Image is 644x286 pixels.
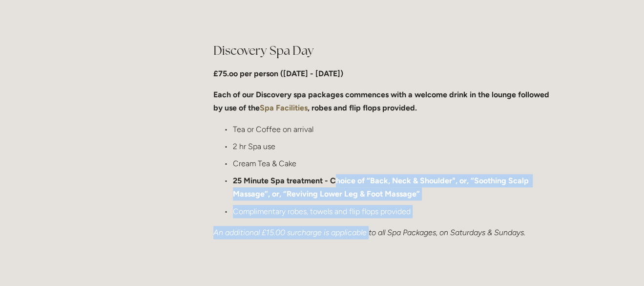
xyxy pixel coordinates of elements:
strong: Each of our Discovery spa packages commences with a welcome drink in the lounge followed by use o... [213,90,551,112]
p: Complimentary robes, towels and flip flops provided [233,205,556,218]
strong: , robes and flip flops provided. [308,103,417,112]
strong: 25 Minute Spa treatment - Choice of “Back, Neck & Shoulder", or, “Soothing Scalp Massage”, or, “R... [233,176,531,198]
h2: Discovery Spa Day [213,42,556,59]
p: Cream Tea & Cake [233,157,556,170]
p: 2 hr Spa use [233,140,556,153]
strong: £75.oo per person ([DATE] - [DATE]) [213,69,343,78]
p: Tea or Coffee on arrival [233,123,556,136]
a: Spa Facilities [260,103,308,112]
em: An additional £15.00 surcharge is applicable to all Spa Packages, on Saturdays & Sundays. [213,228,525,237]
